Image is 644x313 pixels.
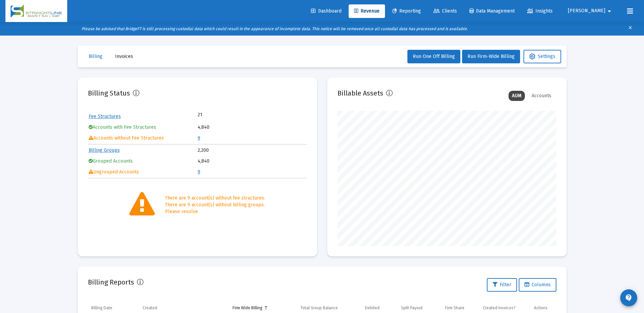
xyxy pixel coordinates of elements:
div: Created Invoices? [483,305,516,311]
a: Insights [522,4,558,18]
mat-icon: clear [628,24,633,34]
td: 4,840 [198,122,306,132]
a: Dashboard [306,4,347,18]
td: Grouped Accounts [89,156,197,166]
span: Settings [529,54,555,59]
a: Reporting [387,4,426,18]
a: 9 [198,169,200,175]
span: Dashboard [311,8,342,14]
span: Reporting [392,8,421,14]
span: [PERSON_NAME] [568,8,605,14]
div: Split Payout [401,305,423,311]
a: Billing Groups [89,147,120,153]
button: Invoices [110,50,139,63]
div: Total Group Balance [300,305,338,311]
button: Settings [523,50,561,63]
a: Clients [428,4,462,18]
button: Columns [519,278,556,292]
button: Run One Off Billing [407,50,460,63]
td: 21 [198,111,252,118]
h2: Billing Status [88,88,130,99]
div: Accounts [528,91,555,101]
mat-icon: contact_support [625,294,633,302]
a: Data Management [464,4,520,18]
td: Accounts with Fee Structures [89,122,197,132]
span: Insights [527,8,553,14]
span: Clients [434,8,457,14]
div: AUM [509,91,525,101]
div: Created [143,305,157,311]
h2: Billable Assets [337,88,383,99]
img: Dashboard [11,4,62,18]
button: Billing [83,50,108,63]
mat-icon: arrow_drop_down [605,4,613,18]
span: Revenue [354,8,380,14]
div: Billing Date [91,305,112,311]
td: Ungrouped Accounts [89,167,197,177]
h2: Billing Reports [88,277,134,288]
td: 4,840 [198,156,306,166]
span: Invoices [115,54,133,59]
a: Fee Structures [89,113,121,119]
span: Filter [493,282,511,288]
div: There are 9 account(s) without fee structures. [165,195,265,202]
button: Run Firm-Wide Billing [462,50,520,63]
a: Revenue [349,4,385,18]
a: 9 [198,135,200,141]
div: Actions [534,305,548,311]
div: There are 9 account(s) without billing groups. [165,202,265,208]
button: Filter [487,278,517,292]
td: Accounts without Fee Structures [89,133,197,143]
div: Please resolve. [165,208,265,215]
span: Run Firm-Wide Billing [467,54,515,59]
span: Billing [89,54,103,59]
span: Run One Off Billing [413,54,455,59]
div: Firm Share [445,305,464,311]
div: Firm Wide Billing [233,305,262,311]
span: Data Management [470,8,515,14]
span: Columns [525,282,551,288]
button: [PERSON_NAME] [560,4,622,18]
div: Debited [365,305,380,311]
i: Please be advised that BridgeFT is still processing custodial data which could result in the appe... [81,26,468,31]
td: 2,200 [198,145,306,155]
